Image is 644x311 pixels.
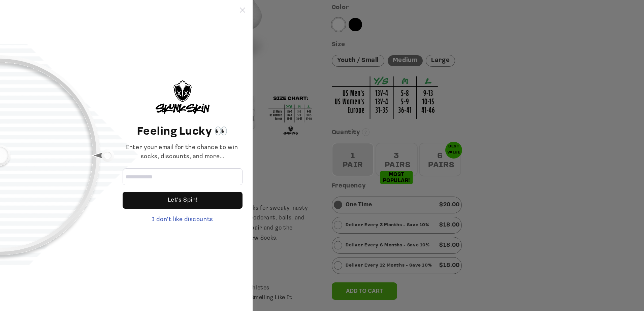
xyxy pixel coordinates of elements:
div: I don't like discounts [123,215,243,224]
div: Enter your email for the chance to win socks, discounts, and more... [123,143,243,162]
input: Email address [123,168,243,185]
div: Let's Spin! [123,192,243,209]
img: logo [156,80,210,114]
header: Feeling Lucky 👀 [123,124,243,140]
div: Let's Spin! [168,192,198,209]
